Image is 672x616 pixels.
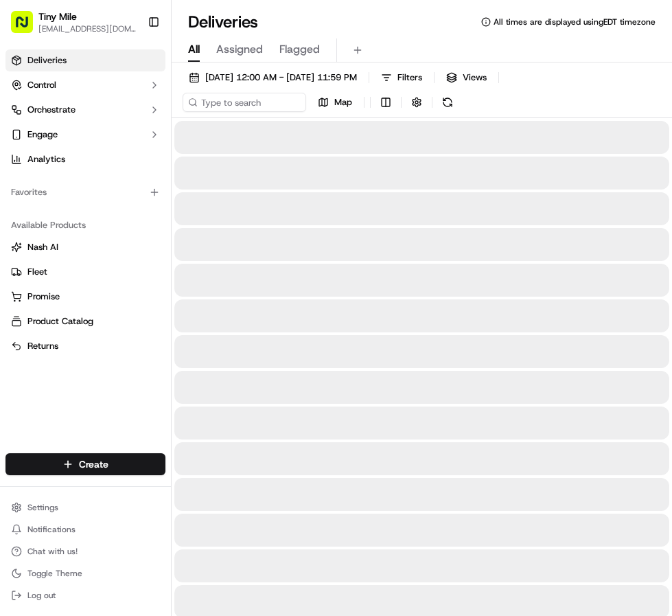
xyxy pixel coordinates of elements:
[438,93,457,112] button: Refresh
[27,315,93,328] span: Product Catalog
[27,524,76,535] span: Notifications
[205,71,357,84] span: [DATE] 12:00 AM - [DATE] 11:59 PM
[5,335,165,357] button: Returns
[5,520,165,539] button: Notifications
[5,498,165,517] button: Settings
[11,241,160,253] a: Nash AI
[397,71,422,84] span: Filters
[27,502,58,513] span: Settings
[27,128,58,141] span: Engage
[334,96,352,109] span: Map
[5,236,165,258] button: Nash AI
[5,74,165,96] button: Control
[5,49,165,71] a: Deliveries
[5,564,165,583] button: Toggle Theme
[5,181,165,203] div: Favorites
[5,261,165,283] button: Fleet
[183,68,363,87] button: [DATE] 12:00 AM - [DATE] 11:59 PM
[5,99,165,121] button: Orchestrate
[494,16,656,27] span: All times are displayed using EDT timezone
[27,340,58,352] span: Returns
[312,93,358,112] button: Map
[5,214,165,236] div: Available Products
[279,41,320,58] span: Flagged
[38,10,77,23] button: Tiny Mile
[27,290,60,303] span: Promise
[5,542,165,561] button: Chat with us!
[11,290,160,303] a: Promise
[27,79,56,91] span: Control
[216,41,263,58] span: Assigned
[5,124,165,146] button: Engage
[5,310,165,332] button: Product Catalog
[5,5,142,38] button: Tiny Mile[EMAIL_ADDRESS][DOMAIN_NAME]
[27,54,67,67] span: Deliveries
[5,286,165,308] button: Promise
[440,68,493,87] button: Views
[463,71,487,84] span: Views
[183,93,306,112] input: Type to search
[27,568,82,579] span: Toggle Theme
[38,23,137,34] button: [EMAIL_ADDRESS][DOMAIN_NAME]
[27,104,76,116] span: Orchestrate
[27,241,58,253] span: Nash AI
[11,315,160,328] a: Product Catalog
[188,41,200,58] span: All
[27,590,56,601] span: Log out
[27,266,47,278] span: Fleet
[188,11,258,33] h1: Deliveries
[79,457,108,471] span: Create
[5,148,165,170] a: Analytics
[5,453,165,475] button: Create
[11,340,160,352] a: Returns
[27,153,65,166] span: Analytics
[27,546,78,557] span: Chat with us!
[5,586,165,605] button: Log out
[11,266,160,278] a: Fleet
[375,68,428,87] button: Filters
